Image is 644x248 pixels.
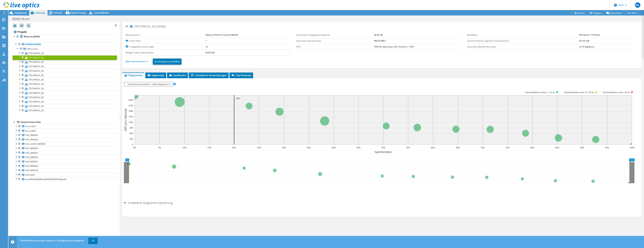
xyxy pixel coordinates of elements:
a: SSD_VMDK31 [13,159,117,164]
text: 60% [431,146,435,149]
a: HN-Cluster [13,47,117,51]
a: Reports [571,10,587,15]
a: [TECHNICAL_ID] [13,55,117,60]
text: 1500 [128,115,133,118]
a: [TECHNICAL_ID] [13,60,117,64]
text: 55% [406,146,410,149]
span: Arbeitslastkonzentration – Blasendiagramm [126,82,170,86]
a: [TECHNICAL_ID] [13,91,117,95]
label: Durchschnittliches tägliches Schreibvolumen [467,39,579,43]
span: Laufwerke [169,74,186,77]
text: 20% [232,146,236,149]
b: VMware ESXi 8.0.2 build-22380479 [205,33,238,36]
label: Spitzenlast Disk-Durchsatz [296,39,374,43]
b: 48,46 TiB [374,33,383,36]
a: SSD_VMDK21 [13,151,117,155]
label: Freigegebene Datenträger [126,45,205,48]
text: 50% [381,146,385,149]
a: Mehr [624,10,640,15]
text: IOPS pro Sekunde [124,109,127,131]
b: 1 [205,39,207,42]
a: [TECHNICAL_ID] [13,99,117,104]
h1: BMW Rhein [11,17,35,21]
a: [TECHNICAL_ID] [13,69,117,73]
label: Read/Write [467,33,579,37]
a: [TECHNICAL_ID] [13,73,117,77]
text: Speicherplatz [375,150,392,154]
b: 12,75 Gigabits/s [579,45,594,48]
span: Installierte Anwendungen [190,74,227,77]
tspan: Durchschnittliche Latenz y <=10 ms [525,91,555,94]
a: Projekt [13,29,117,34]
svg: \n [614,4,617,7]
text: 600 [130,132,133,135]
a: SSD_VMDK22 [13,155,117,159]
span: Virtuell [53,11,62,14]
a: SSD_VMDK01 [13,133,117,137]
span: [TECHNICAL_ID] [130,25,156,28]
text: Durchschnittliche Latenz >20 ms [603,91,630,94]
text: 2100 [128,104,133,107]
span: Diese Website verwendet Cookies zur Verfolgung Ihrer Navigation. [21,239,85,242]
text: 5% [158,146,161,149]
text: 30% [282,146,286,149]
text: 10% [182,146,186,149]
b: 13 [205,45,208,48]
a: Aus Analyse ausschließen [153,59,182,65]
b: 83% Read / 17% Write [579,33,600,36]
span: Diagramme [124,74,143,77]
b: 7559 bei Spitzenlast, 95t. Perzentil = 1297 [374,45,414,48]
text: 95% [605,146,609,149]
a: [TECHNICAL_ID] [13,77,117,82]
text: 20% [236,97,240,100]
span: Leistung [35,11,45,14]
span: HN-Cluster [27,47,38,50]
label: Spitzenlast Netzwerkdurchsatz [467,45,579,48]
a: [TECHNICAL_ID] [13,108,117,113]
text: 70% [481,146,485,149]
a: SAS_CACHE_VMDK03 [13,142,117,146]
b: 806,90 MB/s [374,39,386,42]
text: 300 [130,137,133,140]
text: 25% [257,146,261,149]
tspan: Durchschnittliche Latenz 10<=20 ms [564,91,594,94]
text: 65% [456,146,460,149]
a: Mehr Informationen [126,60,148,63]
label: IOPS: [296,45,374,48]
text: 40% [332,146,336,149]
a: naa.600a098000fca3b5000000205c98ea46 [13,177,117,181]
a: Exportieren [604,10,624,15]
a: [TECHNICAL_ID] [13,64,117,69]
text: 0% [133,146,136,149]
b: 59,00 GiB [205,51,214,54]
label: Belegter lokaler Speicherplatz [126,51,205,54]
text: 900 [130,126,133,129]
span: Top-Prozesse [231,74,251,77]
b: 451,42 GiB [579,39,589,42]
a: SSD_2025 [13,173,117,177]
text: 80% [530,146,534,149]
span: ML [635,2,640,8]
text: 0 [132,143,133,146]
a: Hypervisoren [13,42,117,47]
a: [TECHNICAL_ID] [13,86,117,91]
b: Rhein on [DATE] [24,35,40,38]
a: SSD_VMDK32 [13,164,117,168]
span: Umgebung [14,11,27,14]
span: Tech Refresh [94,11,109,14]
a: Rhein on [DATE] [13,34,117,39]
text: 2400 [128,99,133,101]
a: Freigabe [587,10,604,15]
text: 100% [629,146,634,149]
a: SAS_VMDK04 [13,146,117,151]
text: 75% [506,146,510,149]
a: lun_vmdk21 [13,129,117,133]
label: Betriebssystem [126,33,205,37]
label: Lokale Disks [126,39,205,43]
span: Cloud Pricing [70,11,86,14]
a: [TECHNICAL_ID] [13,51,117,55]
a: OK [88,238,98,244]
a: [TECHNICAL_ID] [13,82,117,86]
text: 1200 [128,121,133,124]
span: Hypervisor [147,74,165,77]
